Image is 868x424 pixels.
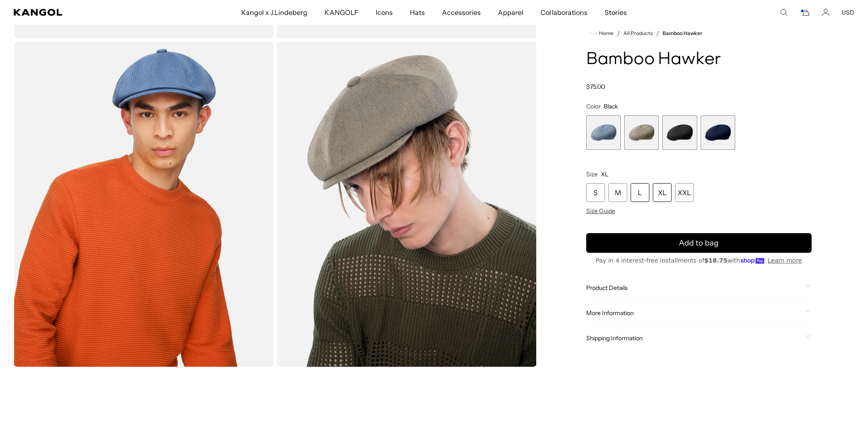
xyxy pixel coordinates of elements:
div: XL [653,184,672,202]
label: DENIM BLUE [586,115,621,150]
div: 1 of 4 [586,115,621,150]
span: Home [597,30,614,36]
label: Black [662,115,697,150]
span: Add to bag [679,237,719,249]
div: XXL [675,184,694,202]
span: Black [604,102,618,110]
span: Product Details [586,284,801,292]
button: Add to bag [586,234,812,253]
img: denim-blue [14,42,273,366]
a: All Products [623,30,653,36]
span: Shipping Information [586,335,801,342]
summary: Search here [780,9,788,16]
div: S [586,184,605,202]
span: Size Guide [586,208,615,215]
div: 4 of 4 [701,115,735,150]
span: XL [601,171,608,178]
a: Home [590,29,614,37]
div: 3 of 4 [662,115,697,150]
button: USD [842,9,854,16]
a: Bamboo Hawker [663,30,702,36]
img: smog [277,42,536,366]
div: L [631,184,649,202]
h1: Bamboo Hawker [586,50,812,69]
span: More Information [586,310,801,317]
span: $75.00 [586,83,605,91]
li: / [614,28,620,38]
label: Smog [624,115,659,150]
span: Color [586,102,601,110]
a: Kangol [14,9,160,16]
nav: breadcrumbs [586,28,812,38]
a: Account [822,9,830,16]
div: M [608,184,627,202]
div: 2 of 4 [624,115,659,150]
span: Size [586,171,598,178]
button: Cart [800,9,810,16]
li: / [653,28,659,38]
label: Dark Blue [701,115,735,150]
